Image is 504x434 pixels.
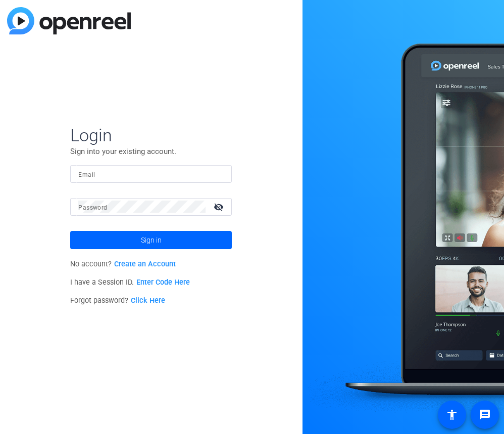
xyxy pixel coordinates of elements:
[70,260,176,268] span: No account?
[136,278,190,287] a: Enter Code Here
[70,278,190,287] span: I have a Session ID.
[114,260,176,268] a: Create an Account
[208,200,232,214] mat-icon: visibility_off
[78,168,224,180] input: Enter Email Address
[70,296,165,305] span: Forgot password?
[70,231,232,249] button: Sign in
[141,227,162,253] span: Sign in
[7,7,131,34] img: blue-gradient.svg
[446,409,458,421] mat-icon: accessibility
[479,409,491,421] mat-icon: message
[78,171,95,178] mat-label: Email
[78,204,107,211] mat-label: Password
[70,125,232,146] span: Login
[131,296,165,305] a: Click Here
[70,146,232,157] p: Sign into your existing account.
